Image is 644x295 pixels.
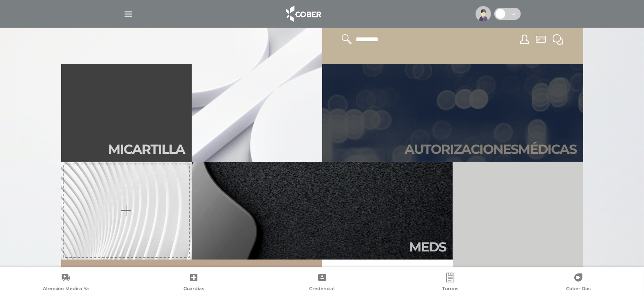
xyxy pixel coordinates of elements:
a: Credencial [258,273,386,293]
span: Cober Doc [566,286,591,293]
a: Autorizacionesmédicas [322,64,583,162]
h2: Meds [409,239,446,255]
h2: Mi car tilla [108,142,185,157]
a: Cober Doc [514,273,642,293]
span: Atención Médica Ya [43,286,89,293]
span: Guardias [184,286,204,293]
a: Turnos [386,273,514,293]
a: Meds [192,162,453,260]
img: Cober_menu-lines-white.svg [123,9,133,19]
a: Atención Médica Ya [2,273,130,293]
span: Credencial [310,286,335,293]
span: Turnos [442,286,458,293]
a: Micartilla [61,64,192,162]
a: Guardias [130,273,258,293]
h2: Autori zaciones médicas [405,142,577,157]
img: logo_cober_home-white.png [281,4,324,24]
img: profile-placeholder.svg [476,6,491,22]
